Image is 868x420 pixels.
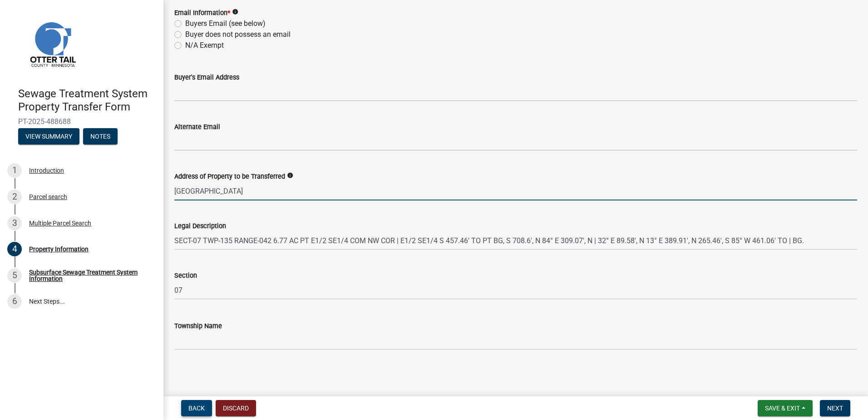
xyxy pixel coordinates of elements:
wm-modal-confirm: Summary [18,133,79,140]
h4: Sewage Treatment System Property Transfer Form [18,87,156,114]
button: View Summary [18,128,79,145]
label: Buyer does not possess an email [185,29,291,40]
label: Section [174,273,197,279]
span: Next [827,405,843,412]
label: N/A Exempt [185,40,224,51]
div: Parcel search [29,194,67,200]
label: Buyers Email (see below) [185,18,266,29]
div: 3 [7,216,22,230]
div: Subsurface Sewage Treatment System Information [29,269,149,282]
button: Save & Exit [758,400,813,416]
div: 1 [7,163,22,178]
label: Alternate Email [174,124,220,130]
label: Legal Description [174,223,226,230]
button: Back [181,400,212,416]
wm-modal-confirm: Notes [83,133,118,140]
button: Discard [216,400,256,416]
div: Property Information [29,246,89,252]
div: 5 [7,268,22,283]
label: Address of Property to be Transferred [174,174,285,180]
div: 6 [7,294,22,309]
span: Save & Exit [765,405,800,412]
label: Buyer's Email Address [174,75,239,81]
span: Back [188,405,205,412]
label: Township Name [174,323,222,330]
span: PT-2025-488688 [18,117,145,126]
i: info [232,9,238,15]
i: info [287,172,293,179]
button: Notes [83,128,118,145]
div: Multiple Parcel Search [29,220,91,226]
div: Introduction [29,167,64,174]
div: 2 [7,190,22,204]
img: Otter Tail County, Minnesota [18,10,86,78]
label: Email Information [174,10,230,16]
button: Next [820,400,850,416]
div: 4 [7,242,22,256]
